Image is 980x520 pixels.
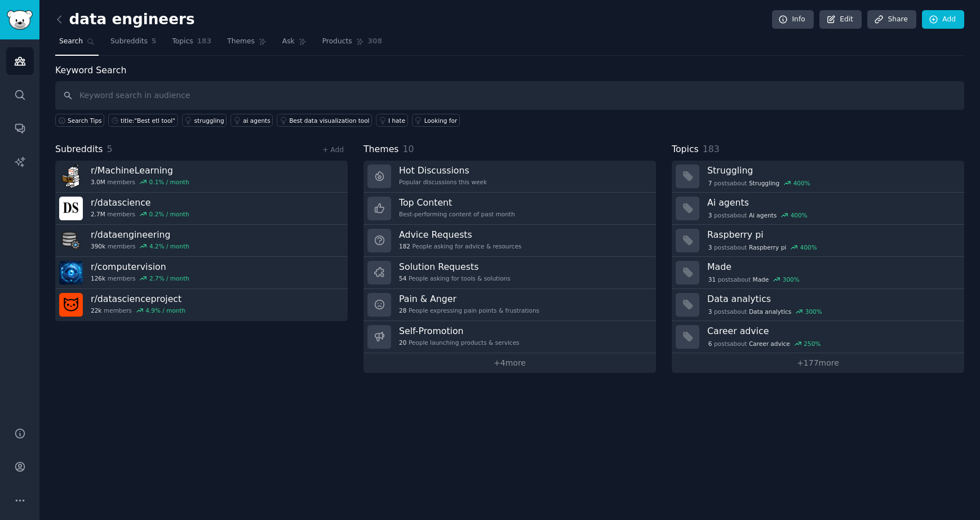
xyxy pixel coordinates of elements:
[707,229,956,241] h3: Raspberry pi
[793,179,810,187] div: 400 %
[227,37,255,47] span: Themes
[403,144,414,154] span: 10
[672,193,964,225] a: Ai agents3postsaboutAi agents400%
[289,117,369,125] div: Best data visualization tool
[363,289,656,321] a: Pain & Anger28People expressing pain points & frustrations
[91,165,189,176] h3: r/ MachineLearning
[749,340,790,348] span: Career advice
[55,11,195,29] h2: data engineers
[363,193,656,225] a: Top ContentBest-performing content of past month
[363,321,656,353] a: Self-Promotion20People launching products & services
[121,117,175,125] div: title:"Best etl tool"
[59,197,83,220] img: datascience
[149,210,189,218] div: 0.2 % / month
[399,229,521,241] h3: Advice Requests
[149,274,189,282] div: 2.7 % / month
[55,257,348,289] a: r/computervision126kmembers2.7% / month
[107,33,160,56] a: Subreddits5
[277,114,372,127] a: Best data visualization tool
[322,146,344,154] a: + Add
[819,10,862,29] a: Edit
[149,242,189,250] div: 4.2 % / month
[91,306,101,314] span: 22k
[399,261,511,273] h3: Solution Requests
[708,308,712,315] span: 3
[707,210,808,220] div: post s about
[7,10,33,30] img: GummySearch logo
[243,117,271,125] div: ai agents
[194,117,224,125] div: struggling
[182,114,227,127] a: struggling
[749,211,777,219] span: Ai agents
[399,178,487,186] div: Popular discussions this week
[59,165,83,188] img: MachineLearning
[59,261,83,285] img: computervision
[91,306,185,314] div: members
[399,306,539,314] div: People expressing pain points & frustrations
[172,37,193,47] span: Topics
[707,325,956,337] h3: Career advice
[145,306,185,314] div: 4.9 % / month
[399,165,487,176] h3: Hot Discussions
[753,275,769,283] span: Made
[672,225,964,257] a: Raspberry pi3postsaboutRaspberry pi400%
[322,37,352,47] span: Products
[108,114,178,127] a: title:"Best etl tool"
[672,353,964,373] a: +177more
[318,33,386,56] a: Products308
[59,229,83,252] img: dataengineering
[749,179,779,187] span: Struggling
[152,37,157,47] span: 5
[707,261,956,273] h3: Made
[783,275,800,283] div: 300 %
[672,143,699,157] span: Topics
[91,274,105,282] span: 126k
[708,243,712,251] span: 3
[707,274,801,285] div: post s about
[672,257,964,289] a: Made31postsaboutMade300%
[230,114,273,127] a: ai agents
[805,308,822,315] div: 300 %
[363,143,399,157] span: Themes
[55,289,348,321] a: r/datascienceproject22kmembers4.9% / month
[703,144,720,154] span: 183
[867,10,916,29] a: Share
[110,37,148,47] span: Subreddits
[55,114,104,127] button: Search Tips
[91,210,189,218] div: members
[399,242,410,250] span: 182
[223,33,271,56] a: Themes
[672,321,964,353] a: Career advice6postsaboutCareer advice250%
[388,117,405,125] div: I hate
[399,242,521,250] div: People asking for advice & resources
[91,178,189,186] div: members
[91,210,105,218] span: 2.7M
[59,293,83,317] img: datascienceproject
[91,274,189,282] div: members
[749,243,786,251] span: Raspberry pi
[399,274,511,282] div: People asking for tools & solutions
[399,339,520,346] div: People launching products & services
[707,178,811,188] div: post s about
[91,229,189,241] h3: r/ dataengineering
[363,257,656,289] a: Solution Requests54People asking for tools & solutions
[749,308,791,315] span: Data analytics
[59,37,83,47] span: Search
[708,340,712,348] span: 6
[282,37,295,47] span: Ask
[91,178,105,186] span: 3.0M
[708,275,716,283] span: 31
[424,117,458,125] div: Looking for
[363,225,656,257] a: Advice Requests182People asking for advice & resources
[55,193,348,225] a: r/datascience2.7Mmembers0.2% / month
[922,10,964,29] a: Add
[363,353,656,373] a: +4more
[91,242,189,250] div: members
[55,81,964,110] input: Keyword search in audience
[363,161,656,193] a: Hot DiscussionsPopular discussions this week
[399,274,406,282] span: 54
[91,293,185,305] h3: r/ datascienceproject
[107,144,113,154] span: 5
[800,243,817,251] div: 400 %
[68,117,102,125] span: Search Tips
